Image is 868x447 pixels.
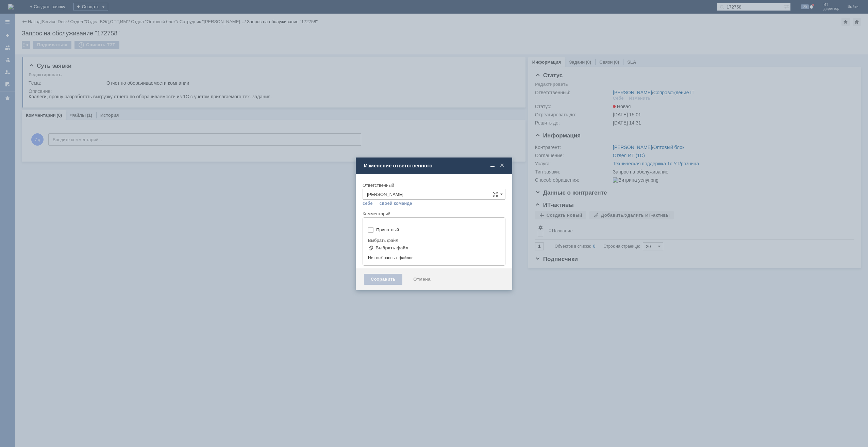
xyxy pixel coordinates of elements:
span: Закрыть [499,163,505,169]
a: своей команде [380,201,412,206]
label: Приватный [376,227,499,233]
div: Ответственный [363,183,504,187]
div: Выбрать файл [375,245,408,251]
span: Свернуть (Ctrl + M) [489,163,496,169]
div: Выбрать файл [368,238,499,243]
div: Нет выбранных файлов [368,253,500,261]
span: Сложная форма [493,192,498,197]
div: Комментарий [363,211,505,217]
a: себе [363,201,373,206]
div: Изменение ответственного [364,163,505,169]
